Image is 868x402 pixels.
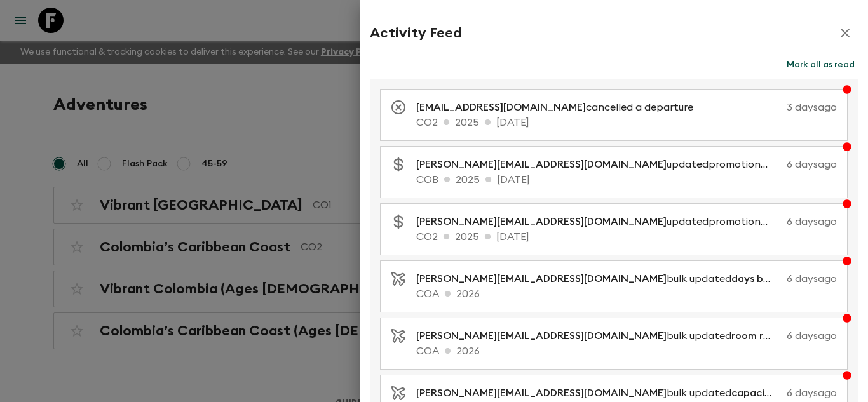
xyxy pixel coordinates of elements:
p: 6 days ago [787,157,837,172]
p: COA 2026 [416,286,837,302]
p: 6 days ago [787,271,837,286]
p: bulk updated [416,385,782,401]
p: updated promotional discounts [416,214,782,229]
p: bulk updated [416,328,782,344]
p: CO2 2025 [DATE] [416,115,837,130]
p: cancelled a departure [416,100,703,115]
span: [PERSON_NAME][EMAIL_ADDRESS][DOMAIN_NAME] [416,274,667,284]
p: 6 days ago [787,385,837,401]
span: [PERSON_NAME][EMAIL_ADDRESS][DOMAIN_NAME] [416,217,667,227]
p: COA 2026 [416,344,837,359]
span: [PERSON_NAME][EMAIL_ADDRESS][DOMAIN_NAME] [416,331,667,341]
span: [PERSON_NAME][EMAIL_ADDRESS][DOMAIN_NAME] [416,159,667,170]
p: 6 days ago [787,214,837,229]
h2: Activity Feed [370,25,461,41]
p: updated promotional discounts [416,157,782,172]
p: 6 days ago [787,328,837,344]
p: bulk updated [416,271,782,286]
p: CO2 2025 [DATE] [416,229,837,245]
span: [EMAIL_ADDRESS][DOMAIN_NAME] [416,102,586,112]
button: Mark all as read [783,56,858,74]
p: 3 days ago [709,100,837,115]
span: capacity [731,388,775,398]
p: COB 2025 [DATE] [416,172,837,187]
span: room release days [731,331,821,341]
span: [PERSON_NAME][EMAIL_ADDRESS][DOMAIN_NAME] [416,388,667,398]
